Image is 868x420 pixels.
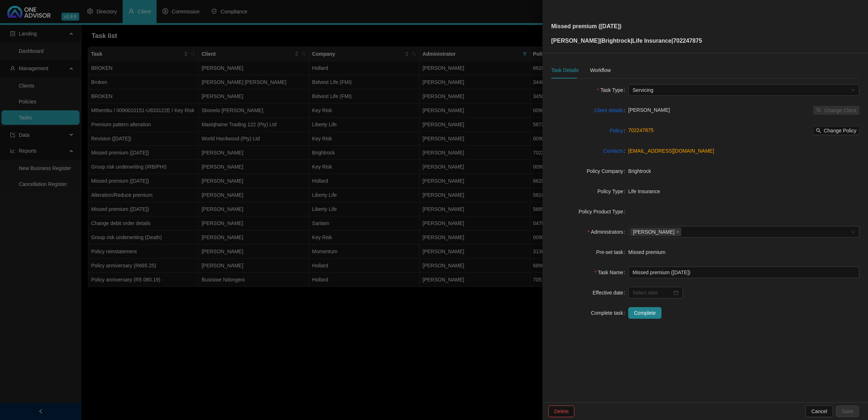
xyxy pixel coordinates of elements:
[597,186,628,197] label: Policy Type
[628,168,651,174] span: Brightrock
[591,307,628,319] label: Complete task
[548,406,574,417] button: Delete
[597,84,628,96] label: Task Type
[601,38,631,44] span: Brightrock
[633,289,672,297] input: Select date
[630,228,681,236] span: Adrianna Carvalho
[628,107,670,113] span: [PERSON_NAME]
[628,188,660,194] span: Life Insurance
[587,165,628,177] label: Policy Company
[596,246,628,258] label: Pre-set task
[628,148,714,154] a: [EMAIL_ADDRESS][DOMAIN_NAME]
[633,85,855,96] span: Servicing
[634,309,656,317] span: Complete
[816,128,821,133] span: search
[824,127,856,135] span: Change Policy
[593,287,628,298] label: Effective date
[587,226,628,238] label: Administrators
[633,228,675,236] span: [PERSON_NAME]
[551,66,578,74] div: Task Details
[579,206,628,217] label: Policy Product Type
[836,406,859,417] button: Save
[813,106,859,115] button: Change Client
[676,230,680,234] span: close
[594,106,623,114] a: Client details
[590,66,610,74] div: Workflow
[554,407,569,415] span: Delete
[610,127,623,135] a: Policy
[628,127,654,133] a: 702247875
[811,407,827,415] span: Cancel
[628,307,661,319] button: Complete
[551,37,702,45] p: [PERSON_NAME] | | | 702247875
[551,22,702,31] p: Missed premium ([DATE])
[628,248,859,256] div: Missed premium
[603,147,623,155] a: Contacts
[595,267,628,278] label: Task Name
[805,406,833,417] button: Cancel
[632,38,671,44] span: Life Insurance
[813,126,859,135] button: Change Policy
